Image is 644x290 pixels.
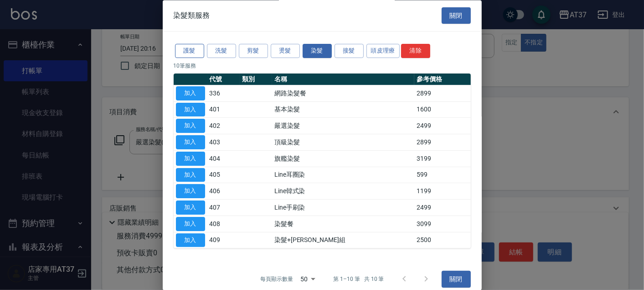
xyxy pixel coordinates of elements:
[414,118,471,134] td: 2499
[335,44,364,58] button: 接髮
[176,168,205,182] button: 加入
[272,216,414,232] td: 染髮餐
[271,44,300,58] button: 燙髮
[176,152,205,166] button: 加入
[240,74,272,85] th: 類別
[272,85,414,102] td: 網路染髮餐
[366,44,400,58] button: 頭皮理療
[414,85,471,102] td: 2899
[272,151,414,167] td: 旗艦染髮
[176,233,205,248] button: 加入
[414,183,471,200] td: 1199
[272,167,414,184] td: Line耳圈染
[442,7,471,24] button: 關閉
[176,119,205,133] button: 加入
[207,74,240,85] th: 代號
[176,217,205,231] button: 加入
[239,44,268,58] button: 剪髮
[176,201,205,215] button: 加入
[272,232,414,249] td: 染髮+[PERSON_NAME]組
[176,185,205,199] button: 加入
[207,102,240,118] td: 401
[272,118,414,134] td: 嚴選染髮
[176,136,205,150] button: 加入
[207,183,240,200] td: 406
[272,74,414,85] th: 名稱
[414,74,471,85] th: 參考價格
[272,102,414,118] td: 基本染髮
[207,85,240,102] td: 336
[401,44,430,58] button: 清除
[174,11,210,20] span: 染髮類服務
[175,44,204,58] button: 護髮
[207,200,240,216] td: 407
[176,86,205,100] button: 加入
[414,151,471,167] td: 3199
[260,275,293,284] p: 每頁顯示數量
[272,134,414,151] td: 頂級染髮
[414,102,471,118] td: 1600
[176,103,205,117] button: 加入
[207,216,240,232] td: 408
[272,200,414,216] td: Line手刷染
[207,134,240,151] td: 403
[414,134,471,151] td: 2899
[207,118,240,134] td: 402
[414,167,471,184] td: 599
[414,232,471,249] td: 2500
[272,183,414,200] td: Line韓式染
[207,151,240,167] td: 404
[414,216,471,232] td: 3099
[333,275,384,284] p: 第 1–10 筆 共 10 筆
[174,62,471,70] p: 10 筆服務
[414,200,471,216] td: 2499
[207,44,236,58] button: 洗髮
[303,44,332,58] button: 染髮
[442,271,471,288] button: 關閉
[207,232,240,249] td: 409
[207,167,240,184] td: 405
